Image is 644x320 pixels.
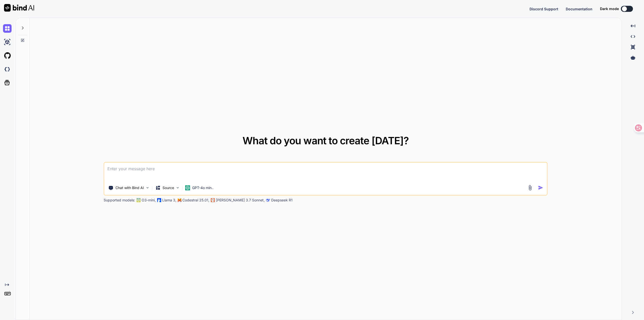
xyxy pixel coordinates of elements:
img: ai-studio [3,38,12,46]
p: Llama 3, [162,198,176,203]
img: GPT-4 [137,198,141,202]
p: Supported models: [104,198,135,203]
img: icon [538,185,543,190]
p: Source [163,185,174,190]
img: claude [211,198,215,202]
p: O3-mini, [142,198,156,203]
img: Bind AI [4,4,34,12]
span: Dark mode [600,6,619,11]
img: claude [266,198,270,202]
p: [PERSON_NAME] 3.7 Sonnet, [216,198,265,203]
p: Codestral 25.01, [182,198,209,203]
img: Pick Tools [145,186,150,190]
img: Llama2 [157,198,161,202]
p: GPT-4o min.. [192,185,214,190]
img: chat [3,24,12,33]
span: Discord Support [530,7,558,11]
p: Deepseek R1 [271,198,293,203]
span: Documentation [566,7,592,11]
img: Mistral-AI [178,198,181,202]
img: attachment [527,185,533,191]
span: What do you want to create [DATE]? [243,134,409,147]
img: GPT-4o mini [185,185,190,190]
img: darkCloudIdeIcon [3,65,12,74]
img: githubLight [3,51,12,60]
button: Documentation [566,6,592,12]
img: Pick Models [176,186,180,190]
p: Chat with Bind AI [115,185,144,190]
button: Discord Support [530,6,558,12]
